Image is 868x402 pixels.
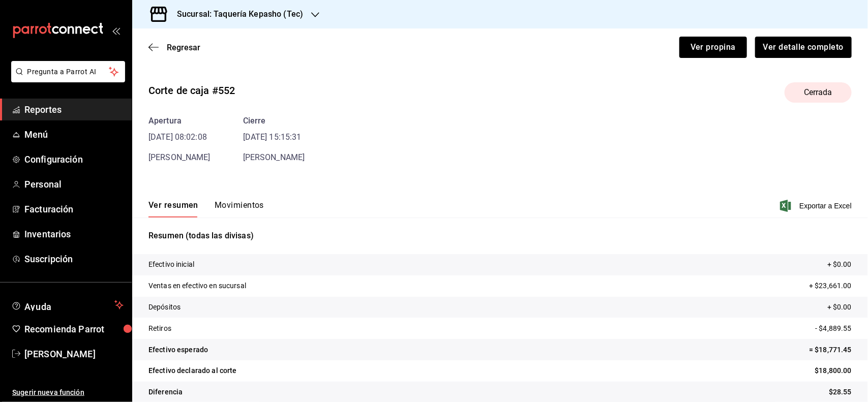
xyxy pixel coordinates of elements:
[24,227,124,241] span: Inventarios
[27,67,109,77] span: Pregunta a Parrot AI
[782,200,852,212] button: Exportar a Excel
[24,128,124,141] span: Menú
[24,347,124,361] span: [PERSON_NAME]
[148,365,237,376] p: Efectivo declarado al corte
[809,345,852,355] p: = $18,771.45
[24,103,124,116] span: Reportes
[809,281,852,291] p: + $23,661.00
[148,200,264,218] div: navigation tabs
[148,115,211,127] div: Apertura
[816,323,852,334] p: - $4,889.55
[148,387,183,397] p: Diferencia
[148,345,208,355] p: Efectivo esperado
[829,387,852,397] p: $28.55
[24,322,124,336] span: Recomienda Parrot
[11,61,125,82] button: Pregunta a Parrot AI
[243,115,305,127] div: Cierre
[112,26,120,35] button: open_drawer_menu
[679,37,747,58] button: Ver propina
[167,43,200,52] span: Regresar
[148,230,852,242] p: Resumen (todas las divisas)
[148,323,171,334] p: Retiros
[12,387,124,398] span: Sugerir nueva función
[827,302,852,313] p: + $0.00
[148,302,181,313] p: Depósitos
[815,365,852,376] p: $18,800.00
[148,200,198,218] button: Ver resumen
[148,259,194,270] p: Efectivo inicial
[215,200,264,218] button: Movimientos
[148,43,200,52] button: Regresar
[169,8,303,20] h3: Sucursal: Taquería Kepasho (Tec)
[148,281,246,291] p: Ventas en efectivo en sucursal
[148,131,211,143] time: [DATE] 08:02:08
[24,202,124,216] span: Facturación
[798,86,839,99] span: Cerrada
[148,83,235,98] div: Corte de caja #552
[24,152,124,166] span: Configuración
[24,299,110,311] span: Ayuda
[24,252,124,266] span: Suscripción
[243,131,305,143] time: [DATE] 15:15:31
[148,152,211,162] span: [PERSON_NAME]
[243,152,305,162] span: [PERSON_NAME]
[7,74,125,84] a: Pregunta a Parrot AI
[755,37,852,58] button: Ver detalle completo
[24,177,124,191] span: Personal
[827,259,852,270] p: + $0.00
